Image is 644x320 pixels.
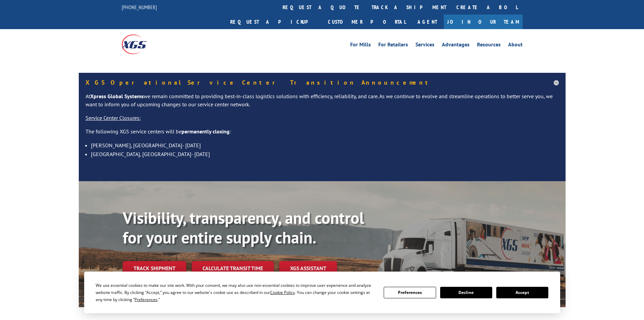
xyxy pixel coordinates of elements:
a: About [508,42,523,49]
a: Resources [477,42,501,49]
button: Preferences [384,287,436,298]
button: Accept [496,287,548,298]
li: [PERSON_NAME], [GEOGRAPHIC_DATA]- [DATE] [91,141,559,150]
div: Cookie Consent Prompt [84,272,560,313]
button: Decline [440,287,492,298]
a: Calculate transit time [192,261,274,276]
span: Preferences [135,297,158,302]
a: For Mills [350,42,371,49]
p: The following XGS service centers will be : [86,128,559,141]
strong: permanently closing [182,128,230,135]
a: Agent [411,15,444,29]
h5: XGS Operational Service Center Transition Announcement [86,80,559,86]
a: XGS ASSISTANT [279,261,337,276]
a: [PHONE_NUMBER] [122,4,157,10]
u: Service Center Closures: [86,114,141,121]
a: Join Our Team [444,15,523,29]
div: We use essential cookies to make our site work. With your consent, we may also use non-essential ... [96,282,376,303]
a: Request a pickup [225,15,323,29]
strong: Xpress Global Systems [90,93,144,100]
span: Cookie Policy [270,290,295,295]
a: Advantages [442,42,470,49]
li: [GEOGRAPHIC_DATA], [GEOGRAPHIC_DATA]- [DATE] [91,150,559,158]
a: Services [415,42,434,49]
a: Customer Portal [323,15,411,29]
a: For Retailers [378,42,408,49]
p: At we remain committed to providing best-in-class logistics solutions with efficiency, reliabilit... [86,92,559,114]
a: Track shipment [123,261,186,275]
b: Visibility, transparency, and control for your entire supply chain. [123,207,364,248]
